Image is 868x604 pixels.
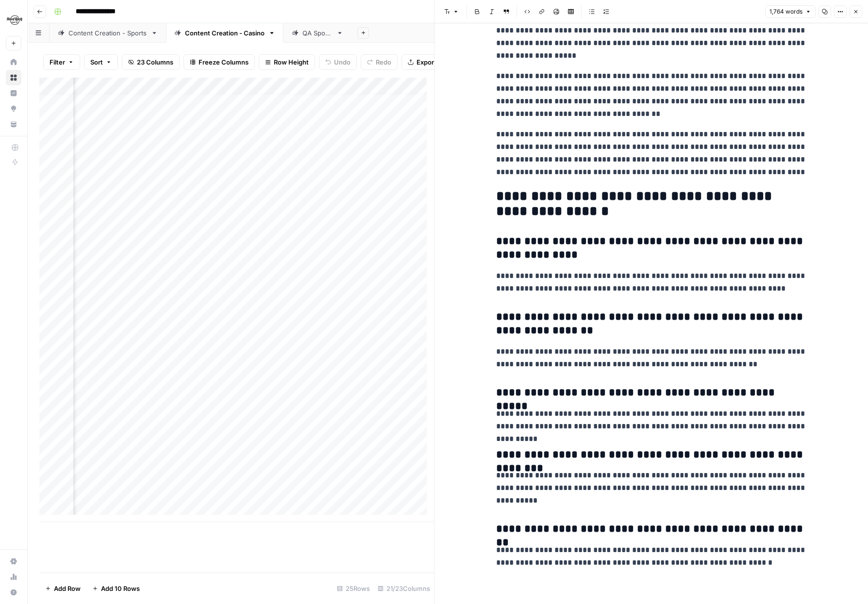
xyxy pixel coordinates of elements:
a: Opportunities [6,101,21,116]
button: Help + Support [6,585,21,600]
span: Freeze Columns [199,57,249,67]
button: Freeze Columns [184,54,255,70]
button: Add 10 Rows [86,581,146,596]
div: QA Sports [302,28,333,38]
span: Add Row [54,584,81,593]
a: Insights [6,85,21,101]
div: 25 Rows [333,581,374,596]
a: QA Sports [284,23,351,43]
button: Redo [361,54,398,70]
span: 23 Columns [137,57,173,67]
button: Undo [319,54,357,70]
span: Export CSV [417,57,451,67]
span: 1,764 words [769,7,802,16]
span: Filter [50,57,65,67]
button: 23 Columns [122,54,180,70]
a: Content Creation - Casino [166,23,284,43]
button: 1,764 words [765,5,816,18]
button: Export CSV [401,54,457,70]
span: Sort [90,57,103,67]
a: Usage [6,569,21,585]
a: Content Creation - Sports [50,23,166,43]
span: Row Height [274,57,309,67]
a: Home [6,54,21,70]
div: Content Creation - Sports [68,28,147,38]
a: Settings [6,554,21,569]
button: Sort [84,54,118,70]
a: Your Data [6,116,21,132]
span: Undo [334,57,351,67]
img: Hard Rock Digital Logo [6,11,23,29]
span: Add 10 Rows [101,584,140,593]
button: Row Height [259,54,315,70]
div: 21/23 Columns [374,581,434,596]
button: Workspace: Hard Rock Digital [6,8,21,32]
span: Redo [376,57,391,67]
button: Add Row [39,581,86,596]
button: Filter [43,54,80,70]
a: Browse [6,70,21,85]
div: Content Creation - Casino [185,28,265,38]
